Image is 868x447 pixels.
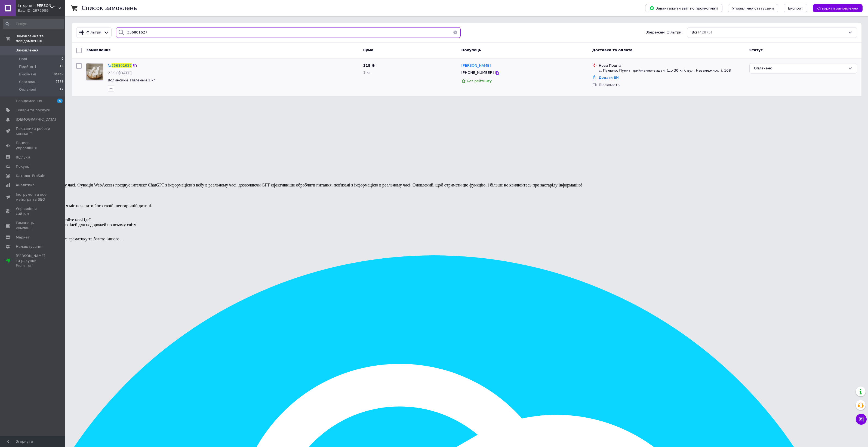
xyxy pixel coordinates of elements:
span: Виконані [19,72,36,77]
img: Фото товару [86,63,103,80]
span: (42875) [698,30,712,34]
span: 35660 [54,72,63,77]
span: Замовлення [16,48,38,53]
span: 7179 [56,79,63,84]
span: Замовлення та повідомлення [16,34,65,44]
a: Створити замовлення [807,6,863,10]
span: Маркет [16,235,30,240]
a: №356801627 [108,63,132,68]
a: Додати ЕН [599,75,619,79]
span: Управління сайтом [16,206,50,216]
span: 1 кг [363,71,371,75]
span: 0 [61,57,63,62]
span: Скасовані [19,79,38,84]
span: Налаштування [16,244,44,249]
span: Показники роботи компанії [16,126,50,136]
span: Створити замовлення [817,6,858,10]
a: Волинский Пиленый 1 кг [108,78,155,82]
span: Аналітика [16,183,35,188]
span: 315 ₴ [363,63,375,68]
span: Завантажити звіт по пром-оплаті [650,6,718,11]
span: Покупець [461,48,481,52]
button: Чат з покупцем [856,414,867,425]
span: Без рейтингу [467,79,492,83]
span: [PERSON_NAME] [461,63,491,68]
span: 23:10[DATE] [108,71,132,75]
span: [PHONE_NUMBER] [461,71,494,75]
span: Доставка та оплата [592,48,633,52]
span: Фільтри [87,30,101,35]
span: 356801627 [112,63,132,68]
input: Пошук [3,19,64,29]
h1: Список замовлень [82,5,137,11]
span: Товари та послуги [16,108,50,113]
span: Нові [19,57,27,62]
input: Пошук за номером замовлення, ПІБ покупця, номером телефону, Email, номером накладної [116,27,461,38]
div: с. Пульмо, Пункт приймання-видачі (до 30 кг): вул. Незалежності, 168 [599,68,745,73]
a: [PERSON_NAME] [461,63,491,68]
div: Prom топ [16,263,50,268]
span: Повідомлення [16,99,42,103]
span: Гаманець компанії [16,221,50,230]
button: Завантажити звіт по пром-оплаті [645,4,722,12]
span: 17 [60,87,63,92]
span: Інструменти веб-майстра та SEO [16,192,50,202]
span: Оплачені [19,87,36,92]
div: Нова Пошта [599,63,745,68]
span: Збережені фільтри: [646,30,683,35]
span: Покупці [16,164,30,169]
span: Відгуки [16,155,30,160]
span: 19 [60,64,63,69]
span: Всі [692,30,697,35]
span: [DEMOGRAPHIC_DATA] [16,117,56,122]
div: Оплачено [754,66,846,71]
span: Прийняті [19,64,36,69]
button: Експорт [784,4,808,12]
div: Післяплата [599,82,745,87]
span: [PERSON_NAME] та рахунки [16,253,50,268]
a: Фото товару [86,63,103,81]
span: Статус [749,48,763,52]
div: Ваш ID: 2975989 [18,8,65,13]
button: Створити замовлення [813,4,863,12]
span: Панель управління [16,140,50,150]
span: Експорт [788,6,803,10]
button: Управління статусами [728,4,778,12]
span: Інтернет-Магазин Хамеліон [18,3,59,8]
span: Замовлення [86,48,110,52]
span: Управління статусами [732,6,774,10]
button: Очистить [450,27,461,38]
span: № [108,63,112,68]
span: 4 [57,99,63,103]
span: Cума [363,48,373,52]
span: Каталог ProSale [16,173,45,178]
